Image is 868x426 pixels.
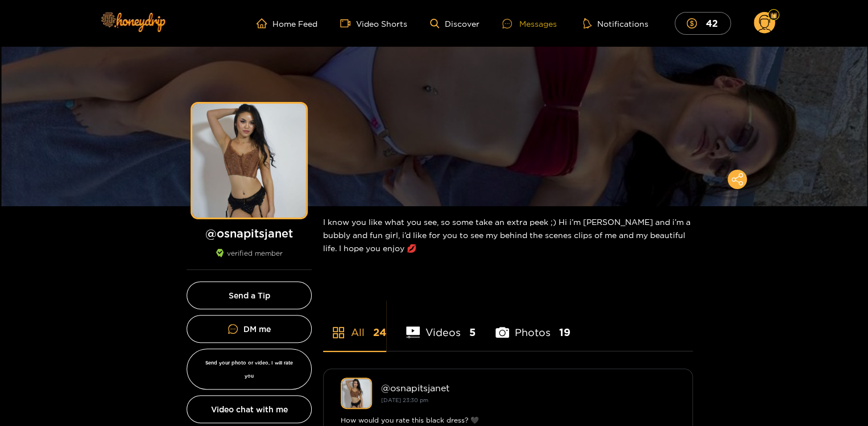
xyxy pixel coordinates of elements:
[323,206,693,264] div: I know you like what you see, so some take an extra peek ;) Hi i’m [PERSON_NAME] and i’m a bubbly...
[340,18,356,28] span: video-camera
[257,18,272,28] span: home
[187,281,312,309] button: Send a Tip
[495,300,571,351] li: Photos
[687,18,702,28] span: dollar
[187,249,312,270] div: verified member
[559,325,571,339] span: 19
[341,415,675,426] div: How would you rate this black dress? 🖤
[341,378,372,409] img: osnapitsjanet
[704,17,719,29] mark: 42
[187,349,312,390] button: Send your photo or video, I will rate you
[675,12,731,34] button: 42
[187,226,312,240] h1: @ osnapitsjanet
[502,17,557,30] div: Messages
[430,19,480,28] a: Discover
[770,12,777,19] img: Fan Level
[332,326,345,339] span: appstore
[187,315,312,343] a: DM me
[257,18,317,28] a: Home Feed
[381,383,675,393] div: @ osnapitsjanet
[406,300,476,351] li: Videos
[340,18,407,28] a: Video Shorts
[381,397,428,403] small: [DATE] 23:30 pm
[580,18,652,29] button: Notifications
[469,325,476,339] span: 5
[323,300,386,351] li: All
[373,325,386,339] span: 24
[187,395,312,423] button: Video chat with me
